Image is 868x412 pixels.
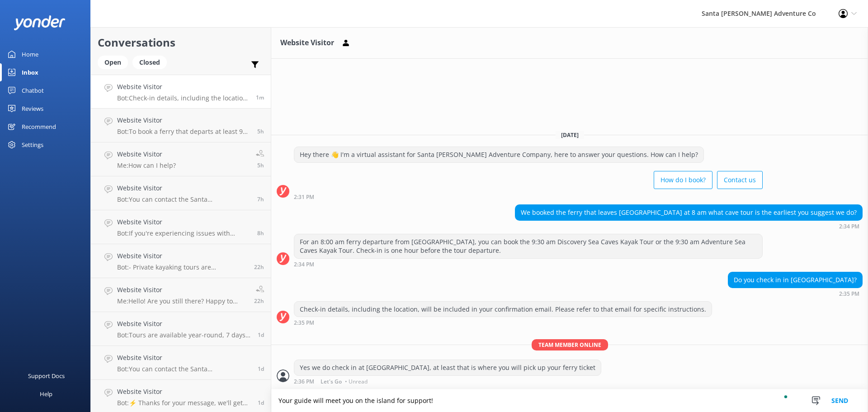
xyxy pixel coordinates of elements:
[91,346,271,380] a: Website VisitorBot:You can contact the Santa [PERSON_NAME] Adventure Co. team at [PHONE_NUMBER], ...
[22,81,44,99] div: Chatbot
[294,360,601,375] div: Yes we do check in at [GEOGRAPHIC_DATA], at least that is where you will pick up your ferry ticket
[117,149,176,159] h4: Website Visitor
[257,161,264,169] span: Sep 28 2025 09:12am (UTC -07:00) America/Tijuana
[294,302,712,317] div: Check-in details, including the location, will be included in your confirmation email. Please ref...
[321,379,342,384] span: Let's Go
[117,285,247,295] h4: Website Visitor
[294,234,762,258] div: For an 8:00 am ferry departure from [GEOGRAPHIC_DATA], you can book the 9:30 am Discovery Sea Cav...
[280,37,334,49] h3: Website Visitor
[728,290,863,297] div: Sep 28 2025 02:35pm (UTC -07:00) America/Tijuana
[22,99,43,118] div: Reviews
[132,56,167,69] div: Closed
[132,57,171,67] a: Closed
[117,365,251,373] p: Bot: You can contact the Santa [PERSON_NAME] Adventure Co. team at [PHONE_NUMBER], or by emailing...
[117,297,247,305] p: Me: Hello! Are you still there? Happy to answer your questions as best as I can!
[117,251,247,261] h4: Website Visitor
[258,399,264,407] span: Sep 26 2025 10:00pm (UTC -07:00) America/Tijuana
[254,297,264,305] span: Sep 27 2025 03:42pm (UTC -07:00) America/Tijuana
[14,15,66,30] img: yonder-white-logo.png
[98,56,128,69] div: Open
[22,118,56,136] div: Recommend
[654,171,712,189] button: How do I book?
[117,263,247,271] p: Bot: - Private kayaking tours are customized itineraries available for online booking at [URL][DO...
[117,387,251,397] h4: Website Visitor
[117,319,251,329] h4: Website Visitor
[40,385,52,403] div: Help
[117,353,251,363] h4: Website Visitor
[91,142,271,176] a: Website VisitorMe:How can I help?5h
[256,94,264,101] span: Sep 28 2025 02:35pm (UTC -07:00) America/Tijuana
[91,176,271,210] a: Website VisitorBot:You can contact the Santa [PERSON_NAME] Adventure Co. team at [PHONE_NUMBER], ...
[728,272,862,288] div: Do you check in in [GEOGRAPHIC_DATA]?
[117,331,251,339] p: Bot: Tours are available year-round, 7 days per week. If no time slots are available online, the ...
[98,34,264,51] h2: Conversations
[91,210,271,244] a: Website VisitorBot:If you're experiencing issues with booking ferry tickets online, please contac...
[117,128,250,136] p: Bot: To book a ferry that departs at least 90 minutes before your 12:30pm tour, please visit Isla...
[117,217,250,227] h4: Website Visitor
[117,82,249,92] h4: Website Visitor
[22,63,38,81] div: Inbox
[22,136,43,154] div: Settings
[532,339,608,350] span: Team member online
[258,365,264,373] span: Sep 27 2025 09:14am (UTC -07:00) America/Tijuana
[515,223,863,229] div: Sep 28 2025 02:34pm (UTC -07:00) America/Tijuana
[257,229,264,237] span: Sep 28 2025 06:22am (UTC -07:00) America/Tijuana
[91,109,271,142] a: Website VisitorBot:To book a ferry that departs at least 90 minutes before your 12:30pm tour, ple...
[91,75,271,109] a: Website VisitorBot:Check-in details, including the location, will be included in your confirmatio...
[117,115,250,125] h4: Website Visitor
[823,389,857,412] button: Send
[28,367,65,385] div: Support Docs
[271,389,868,412] textarea: To enrich screen reader interactions, please activate Accessibility in Grammarly extension settings
[258,331,264,339] span: Sep 27 2025 11:03am (UTC -07:00) America/Tijuana
[294,194,763,200] div: Sep 28 2025 02:31pm (UTC -07:00) America/Tijuana
[294,320,314,326] strong: 2:35 PM
[117,161,176,170] p: Me: How can I help?
[294,262,314,267] strong: 2:34 PM
[117,183,250,193] h4: Website Visitor
[254,263,264,271] span: Sep 27 2025 04:30pm (UTC -07:00) America/Tijuana
[556,131,584,139] span: [DATE]
[117,399,251,407] p: Bot: ⚡ Thanks for your message, we'll get back to you as soon as we can. You're also welcome to k...
[839,224,859,229] strong: 2:34 PM
[91,312,271,346] a: Website VisitorBot:Tours are available year-round, 7 days per week. If no time slots are availabl...
[717,171,763,189] button: Contact us
[515,205,862,220] div: We booked the ferry that leaves [GEOGRAPHIC_DATA] at 8 am what cave tour is the earliest you sugg...
[257,128,264,135] span: Sep 28 2025 09:22am (UTC -07:00) America/Tijuana
[117,229,250,237] p: Bot: If you're experiencing issues with booking ferry tickets online, please contact the Santa [P...
[294,378,601,384] div: Sep 28 2025 02:36pm (UTC -07:00) America/Tijuana
[294,379,314,384] strong: 2:36 PM
[117,195,250,204] p: Bot: You can contact the Santa [PERSON_NAME] Adventure Co. team at [PHONE_NUMBER], or by emailing...
[91,244,271,278] a: Website VisitorBot:- Private kayaking tours are customized itineraries available for online booki...
[98,57,132,67] a: Open
[294,147,703,162] div: Hey there 👋 I'm a virtual assistant for Santa [PERSON_NAME] Adventure Company, here to answer you...
[91,278,271,312] a: Website VisitorMe:Hello! Are you still there? Happy to answer your questions as best as I can!22h
[117,94,249,102] p: Bot: Check-in details, including the location, will be included in your confirmation email. Pleas...
[22,45,38,63] div: Home
[294,194,314,200] strong: 2:31 PM
[294,261,763,267] div: Sep 28 2025 02:34pm (UTC -07:00) America/Tijuana
[345,379,368,384] span: • Unread
[257,195,264,203] span: Sep 28 2025 06:54am (UTC -07:00) America/Tijuana
[839,291,859,297] strong: 2:35 PM
[294,319,712,326] div: Sep 28 2025 02:35pm (UTC -07:00) America/Tijuana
